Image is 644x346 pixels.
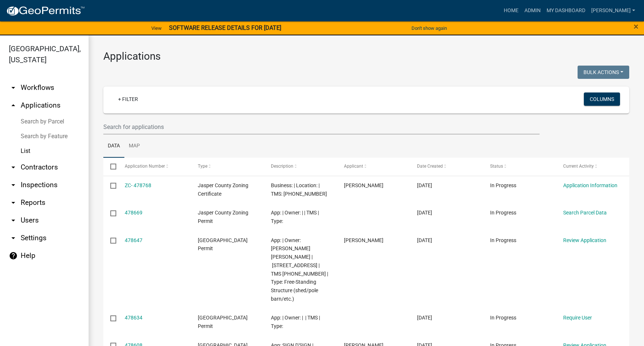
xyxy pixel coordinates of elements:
span: Description [271,164,293,169]
span: App: | Owner: | | TMS | Type: [271,210,319,224]
span: Type [198,164,207,169]
span: Status [490,164,503,169]
span: In Progress [490,210,516,216]
a: Data [103,134,124,158]
button: Don't show again [409,22,450,34]
datatable-header-cell: Type [190,158,264,175]
a: Require User [563,315,592,321]
span: 09/15/2025 [417,210,432,216]
datatable-header-cell: Application Number [117,158,190,175]
a: Review Application [563,237,606,243]
a: Application Information [563,182,617,188]
span: In Progress [490,182,516,188]
datatable-header-cell: Current Activity [556,158,629,175]
input: Search for applications [103,119,540,134]
i: arrow_drop_down [9,216,18,225]
i: help [9,251,18,260]
a: View [148,22,165,34]
span: 09/15/2025 [417,315,432,321]
a: Admin [521,4,544,18]
i: arrow_drop_up [9,101,18,110]
strong: SOFTWARE RELEASE DETAILS FOR [DATE] [169,24,281,31]
a: [PERSON_NAME] [588,4,638,18]
span: In Progress [490,315,516,321]
datatable-header-cell: Status [483,158,556,175]
span: Joshua brazil [344,182,383,188]
i: arrow_drop_down [9,163,18,172]
datatable-header-cell: Applicant [337,158,410,175]
button: Columns [584,92,620,106]
a: Search Parcel Data [563,210,607,216]
span: App: | Owner: | | TMS | Type: [271,315,320,329]
i: arrow_drop_down [9,234,18,242]
h3: Applications [103,50,629,63]
datatable-header-cell: Select [103,158,117,175]
span: Geovanny Tagle [344,237,383,243]
a: 478647 [125,237,142,243]
a: 478634 [125,315,142,321]
span: App: | Owner: REYES GEOVANNY TAGLE | 234 BEES CREEK RD | TMS 064-17-03-022 | Type: Free-Standing ... [271,237,328,302]
span: 09/15/2025 [417,237,432,243]
button: Bulk Actions [578,66,629,79]
span: Jasper County Building Permit [198,315,248,329]
span: Date Created [417,164,443,169]
i: arrow_drop_down [9,83,18,92]
a: Map [124,134,144,158]
span: Jasper County Zoning Certificate [198,182,248,197]
a: 478669 [125,210,142,216]
span: × [634,21,638,32]
a: + Filter [112,92,144,106]
span: In Progress [490,237,516,243]
a: ZC- 478768 [125,182,151,188]
span: Applicant [344,164,363,169]
span: Current Activity [563,164,594,169]
i: arrow_drop_down [9,181,18,189]
span: 09/15/2025 [417,182,432,188]
span: Jasper County Zoning Permit [198,210,248,224]
datatable-header-cell: Description [264,158,337,175]
span: Jasper County Building Permit [198,237,248,252]
span: Business: | Location: | TMS: 047-00-03-171 [271,182,327,197]
i: arrow_drop_down [9,198,18,207]
a: Home [501,4,521,18]
button: Close [634,22,638,31]
datatable-header-cell: Date Created [410,158,483,175]
a: My Dashboard [544,4,588,18]
span: Application Number [125,164,165,169]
